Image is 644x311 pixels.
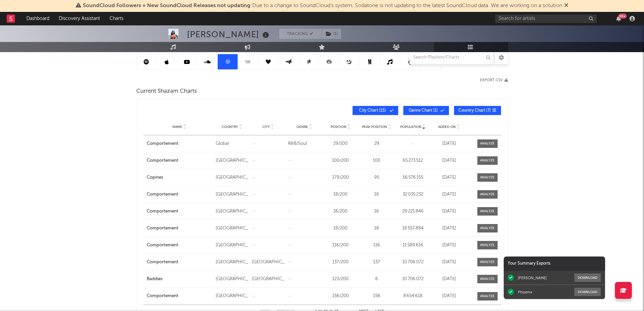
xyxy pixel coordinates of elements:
[216,276,248,283] div: [GEOGRAPHIC_DATA]
[54,12,105,25] a: Discovery Assistant
[147,208,212,215] a: Comportement
[360,293,393,299] div: 156
[458,109,491,113] span: Country Chart ( 7 )
[397,293,429,299] div: 8 654 618
[518,275,547,280] div: [PERSON_NAME]
[397,174,429,181] div: 56 576 155
[397,157,429,164] div: 65 273 512
[397,276,429,283] div: 10 706 072
[172,125,182,129] span: Name
[324,174,357,181] div: 179 / 200
[360,157,393,164] div: 100
[147,259,212,266] a: Comportement
[321,29,341,39] span: ( 1 )
[397,259,429,266] div: 10 706 072
[147,140,212,147] a: Comportement
[360,242,393,249] div: 116
[324,276,357,283] div: 123 / 200
[262,125,270,129] span: City
[216,259,248,266] div: [GEOGRAPHIC_DATA]
[504,257,605,271] div: Your Summary Exports
[400,125,422,129] span: Population
[324,225,357,232] div: 18 / 200
[360,276,393,283] div: 6
[618,14,627,19] div: 99 +
[433,140,466,147] div: [DATE]
[216,293,248,299] div: [GEOGRAPHIC_DATA]
[147,225,212,232] a: Comportement
[216,157,248,164] div: [GEOGRAPHIC_DATA]
[324,293,357,299] div: 156 / 200
[360,140,393,147] div: 29
[397,225,429,232] div: 18 557 884
[357,109,388,113] span: City Chart ( 15 )
[397,242,429,249] div: 11 589 616
[147,157,212,164] div: Comportement
[433,259,466,266] div: [DATE]
[83,3,562,8] span: : Due to a change to SoundCloud's system, Sodatone is not updating to the latest SoundCloud data....
[480,78,508,82] button: Export CSV
[564,3,568,8] span: Dismiss
[409,51,494,64] input: Search Playlists/Charts
[433,191,466,198] div: [DATE]
[147,191,212,198] a: Comportement
[147,293,212,299] a: Comportement
[216,174,248,181] div: [GEOGRAPHIC_DATA]
[403,106,449,115] button: Genre Chart(1)
[433,293,466,299] div: [DATE]
[433,208,466,215] div: [DATE]
[433,225,466,232] div: [DATE]
[324,208,357,215] div: 16 / 200
[433,174,466,181] div: [DATE]
[222,125,238,129] span: Country
[147,174,212,181] a: Copines
[324,157,357,164] div: 100 / 200
[324,259,357,266] div: 137 / 200
[331,125,347,129] span: Position
[360,259,393,266] div: 137
[105,12,128,25] a: Charts
[574,288,601,296] button: Download
[216,191,248,198] div: [GEOGRAPHIC_DATA]
[397,191,429,198] div: 32 035 232
[216,208,248,215] div: [GEOGRAPHIC_DATA]
[279,29,321,39] button: Tracking
[438,125,456,129] span: Added On
[616,16,621,21] button: 99+
[324,140,357,147] div: 29 / 100
[322,29,341,39] button: (1)
[408,109,439,113] span: Genre Chart ( 1 )
[433,276,466,283] div: [DATE]
[252,276,285,283] div: [GEOGRAPHIC_DATA]
[353,106,398,115] button: City Chart(15)
[360,191,393,198] div: 18
[360,225,393,232] div: 18
[324,242,357,249] div: 116 / 200
[433,242,466,249] div: [DATE]
[433,157,466,164] div: [DATE]
[216,242,248,249] div: [GEOGRAPHIC_DATA]
[397,208,429,215] div: 29 221 846
[362,125,387,129] span: Peak Position
[216,225,248,232] div: [GEOGRAPHIC_DATA]
[574,273,601,282] button: Download
[288,140,321,147] div: R&B/Soul
[360,174,393,181] div: 95
[495,15,597,23] input: Search for artists
[360,208,393,215] div: 16
[187,29,271,40] div: [PERSON_NAME]
[147,242,212,249] a: Comportement
[83,3,251,8] span: SoundCloud Followers + New SoundCloud Releases not updating
[454,106,501,115] button: Country Chart(7)
[22,12,54,25] a: Dashboard
[147,276,212,283] a: Baddies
